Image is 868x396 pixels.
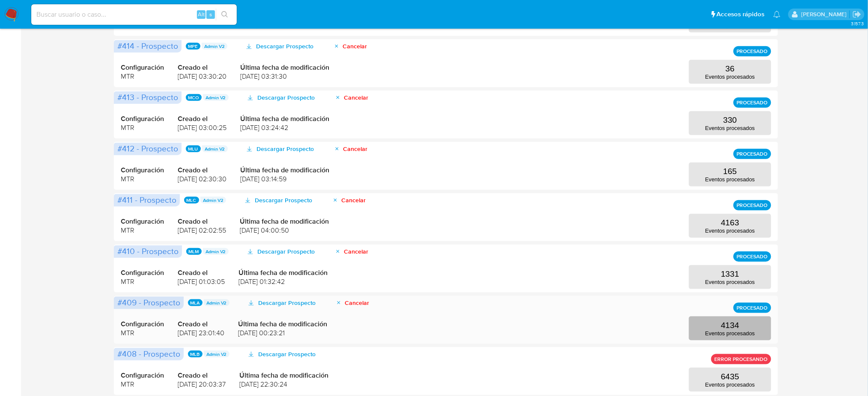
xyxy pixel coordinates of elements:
a: Salir [853,10,862,19]
span: Alt [198,10,205,18]
span: s [209,10,212,18]
span: 3.157.3 [851,20,864,27]
span: Accesos rápidos [717,10,765,19]
button: search-icon [216,9,233,21]
input: Buscar usuario o caso... [31,9,237,20]
a: Notificaciones [773,11,781,18]
p: manuel.flocco@mercadolibre.com [801,10,850,18]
